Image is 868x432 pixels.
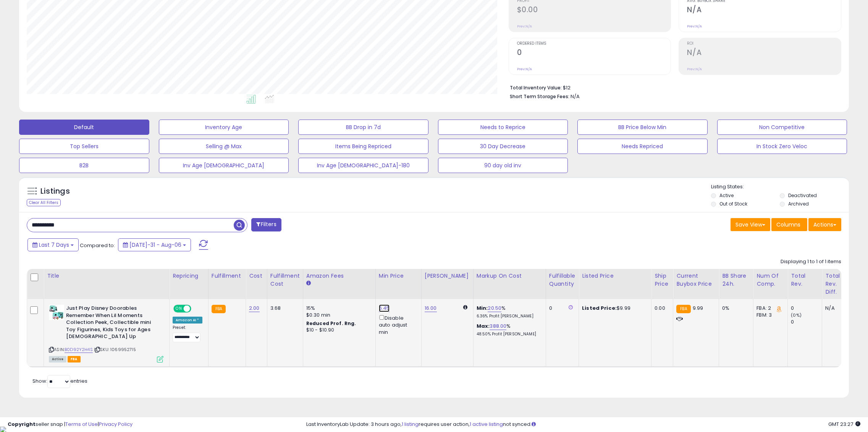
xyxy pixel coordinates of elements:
[687,67,702,71] small: Prev: N/A
[425,304,437,312] a: 16.00
[510,83,836,92] li: $12
[306,421,860,428] div: Last InventoryLab Update: 3 hours ago, requires user action, not synced.
[438,158,568,173] button: 90 day old inv
[655,272,670,288] div: Ship Price
[582,272,648,280] div: Listed Price
[655,305,667,312] div: 0.00
[517,67,532,71] small: Prev: N/A
[477,322,490,330] b: Max:
[808,218,841,231] button: Actions
[212,305,226,313] small: FBA
[39,241,69,249] span: Last 7 Days
[129,241,181,249] span: [DATE]-31 - Aug-06
[32,377,87,385] span: Show: entries
[306,320,356,327] b: Reduced Prof. Rng.
[490,322,506,330] a: 388.00
[99,421,133,428] a: Privacy Policy
[510,84,562,91] b: Total Inventory Value:
[49,356,66,362] span: All listings currently available for purchase on Amazon
[756,305,782,312] div: FBA: 2
[756,312,782,319] div: FBM: 3
[68,356,81,362] span: FBA
[477,304,488,312] b: Min:
[771,218,807,231] button: Columns
[306,280,311,287] small: Amazon Fees.
[47,272,166,280] div: Title
[270,305,297,312] div: 3.68
[791,272,819,288] div: Total Rev.
[571,93,580,100] span: N/A
[517,42,671,46] span: Ordered Items
[8,421,36,428] strong: Copyright
[40,186,70,197] h5: Listings
[212,272,242,280] div: Fulfillment
[159,158,289,173] button: Inv Age [DEMOGRAPHIC_DATA]
[719,192,734,199] label: Active
[510,93,569,100] b: Short Term Storage Fees:
[94,346,136,353] span: | SKU: 1069952715
[19,120,149,135] button: Default
[719,201,747,207] label: Out of Stock
[8,421,133,428] div: seller snap | |
[477,323,540,337] div: %
[65,421,98,428] a: Terms of Use
[825,305,837,312] div: N/A
[825,272,840,296] div: Total Rev. Diff.
[549,305,573,312] div: 0
[379,314,415,336] div: Disable auto adjust min
[791,312,802,318] small: (0%)
[693,304,703,312] span: 9.99
[717,139,847,154] button: In Stock Zero Veloc
[438,120,568,135] button: Needs to Reprice
[717,120,847,135] button: Non Competitive
[687,5,841,16] h2: N/A
[687,24,702,29] small: Prev: N/A
[306,312,370,319] div: $0.30 min
[249,304,260,312] a: 2.00
[676,305,690,313] small: FBA
[582,305,645,312] div: $9.99
[173,317,202,324] div: Amazon AI *
[306,272,372,280] div: Amazon Fees
[65,346,93,353] a: B0D92Y2H4S
[470,421,503,428] a: 1 active listing
[477,332,540,337] p: 48.50% Profit [PERSON_NAME]
[781,258,841,265] div: Displaying 1 to 1 of 1 items
[173,325,202,342] div: Preset:
[788,192,817,199] label: Deactivated
[577,139,708,154] button: Needs Repriced
[687,42,841,46] span: ROI
[270,272,300,288] div: Fulfillment Cost
[788,201,809,207] label: Archived
[425,272,470,280] div: [PERSON_NAME]
[80,242,115,249] span: Compared to:
[49,305,163,361] div: ASIN:
[159,120,289,135] button: Inventory Age
[722,305,747,312] div: 0%
[190,306,202,312] span: OFF
[731,218,770,231] button: Save View
[676,272,716,288] div: Current Buybox Price
[379,304,390,312] a: 6.45
[174,306,184,312] span: ON
[159,139,289,154] button: Selling @ Max
[791,319,822,325] div: 0
[173,272,205,280] div: Repricing
[549,272,575,288] div: Fulfillable Quantity
[298,158,428,173] button: Inv Age [DEMOGRAPHIC_DATA]-180
[49,305,64,320] img: 413HwxteDSL._SL40_.jpg
[582,304,617,312] b: Listed Price:
[477,272,543,280] div: Markup on Cost
[66,305,159,342] b: Just Play Disney Doorables Remember When Lil Moments Collection Peek, Collectible mini Toy Figuri...
[577,120,708,135] button: BB Price Below Min
[118,238,191,251] button: [DATE]-31 - Aug-06
[306,305,370,312] div: 15%
[477,305,540,319] div: %
[402,421,419,428] a: 1 listing
[791,305,822,312] div: 0
[438,139,568,154] button: 30 Day Decrease
[828,421,860,428] span: 2025-08-14 23:27 GMT
[379,272,418,280] div: Min Price
[249,272,264,280] div: Cost
[251,218,281,231] button: Filters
